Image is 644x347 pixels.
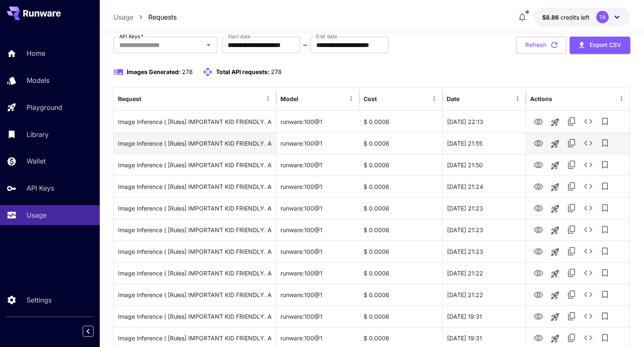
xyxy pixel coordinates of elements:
[597,308,613,325] button: Add to library
[530,264,547,281] button: View Image
[118,284,272,305] div: Click to copy prompt
[299,93,311,104] button: Sort
[563,113,580,130] button: Copy TaskUUID
[616,93,627,104] button: Menu
[580,135,597,151] button: See details
[364,95,377,102] div: Cost
[359,219,442,240] div: $ 0.0006
[276,132,359,154] div: runware:100@1
[127,68,181,75] span: Images Generated:
[597,221,613,238] button: Add to library
[580,156,597,173] button: See details
[378,93,389,104] button: Sort
[27,156,46,166] p: Wallet
[27,102,62,112] p: Playground
[113,12,133,22] a: Usage
[534,7,630,27] button: $8.85502TA
[563,221,580,238] button: Copy TaskUUID
[442,305,526,327] div: 24 Aug, 2025 19:31
[276,197,359,219] div: runware:100@1
[563,178,580,195] button: Copy TaskUUID
[596,11,609,23] div: TA
[27,183,54,193] p: API Keys
[262,93,274,104] button: Menu
[530,113,547,130] button: View Image
[359,262,442,284] div: $ 0.0006
[442,132,526,154] div: 24 Aug, 2025 21:55
[118,133,272,154] div: Click to copy prompt
[547,265,563,282] button: Launch in playground
[530,329,547,346] button: View Image
[203,39,214,51] button: Open
[276,284,359,305] div: runware:100@1
[547,114,563,131] button: Launch in playground
[276,305,359,327] div: runware:100@1
[442,262,526,284] div: 24 Aug, 2025 21:22
[442,176,526,197] div: 24 Aug, 2025 21:24
[316,33,337,40] label: End date
[118,241,272,262] div: Click to copy prompt
[580,221,597,238] button: See details
[280,95,298,102] div: Model
[276,176,359,197] div: runware:100@1
[228,33,251,40] label: Start date
[27,75,49,85] p: Models
[27,295,52,305] p: Settings
[547,330,563,347] button: Launch in playground
[597,113,613,130] button: Add to library
[148,12,177,22] a: Requests
[359,132,442,154] div: $ 0.0006
[27,210,47,220] p: Usage
[530,178,547,195] button: View Image
[547,287,563,304] button: Launch in playground
[530,221,547,238] button: View Image
[359,197,442,219] div: $ 0.0006
[530,134,547,151] button: View Image
[118,198,272,219] div: Click to copy prompt
[359,284,442,305] div: $ 0.0006
[580,330,597,346] button: See details
[83,326,93,337] button: Collapse sidebar
[113,12,177,22] nav: breadcrumb
[442,284,526,305] div: 24 Aug, 2025 21:22
[547,179,563,196] button: Launch in playground
[597,135,613,151] button: Add to library
[563,200,580,216] button: Copy TaskUUID
[118,111,272,132] div: Click to copy prompt
[580,286,597,303] button: See details
[442,240,526,262] div: 24 Aug, 2025 21:23
[118,95,141,102] div: Request
[27,48,45,58] p: Home
[530,243,547,260] button: View Image
[547,136,563,152] button: Launch in playground
[460,93,472,104] button: Sort
[276,262,359,284] div: runware:100@1
[27,129,49,139] p: Library
[530,156,547,173] button: View Image
[359,305,442,327] div: $ 0.0006
[345,93,357,104] button: Menu
[580,113,597,130] button: See details
[530,286,547,303] button: View Image
[442,154,526,176] div: 24 Aug, 2025 21:50
[560,14,590,21] span: credits left
[276,154,359,176] div: runware:100@1
[119,33,143,40] label: API Keys
[359,240,442,262] div: $ 0.0006
[563,135,580,151] button: Copy TaskUUID
[89,324,100,339] div: Collapse sidebar
[597,330,613,346] button: Add to library
[216,68,270,75] span: Total API requests:
[597,265,613,281] button: Add to library
[118,263,272,284] div: Click to copy prompt
[563,243,580,260] button: Copy TaskUUID
[530,307,547,325] button: View Image
[530,199,547,216] button: View Image
[563,330,580,346] button: Copy TaskUUID
[276,240,359,262] div: runware:100@1
[359,111,442,132] div: $ 0.0006
[359,176,442,197] div: $ 0.0006
[563,286,580,303] button: Copy TaskUUID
